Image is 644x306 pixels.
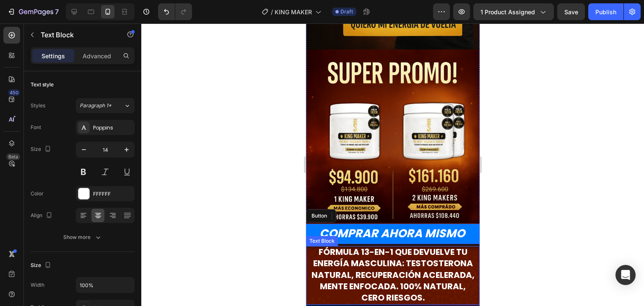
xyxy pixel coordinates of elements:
div: Styles [31,102,45,109]
p: 7 [55,7,59,17]
iframe: Design area [306,23,480,306]
span: 1 product assigned [480,8,535,16]
div: Color [31,190,44,197]
button: Show more [31,230,135,245]
div: Beta [6,153,20,160]
div: Width [31,281,44,289]
span: Draft [340,8,353,16]
div: Text style [31,81,54,88]
button: Publish [588,3,623,20]
button: Paragraph 1* [76,98,135,113]
div: Poppins [93,124,132,132]
div: Open Intercom Messenger [615,265,636,285]
p: Advanced [83,52,111,60]
div: Show more [63,233,102,241]
span: Save [564,8,578,16]
input: Auto [76,277,134,293]
div: Font [31,124,41,131]
button: 7 [3,3,62,20]
span: Paragraph 1* [80,102,112,109]
div: Undo/Redo [158,3,192,20]
div: Size [31,260,53,271]
span: / [271,8,273,16]
p: Text Block [41,30,112,40]
button: 1 product assigned [473,3,554,20]
p: Settings [42,52,65,60]
div: Publish [595,8,616,16]
div: FFFFFF [93,190,132,198]
span: KING MAKER [275,8,312,16]
div: Align [31,210,54,221]
div: 450 [8,89,20,96]
div: Size [31,144,53,155]
button: Save [557,3,585,20]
